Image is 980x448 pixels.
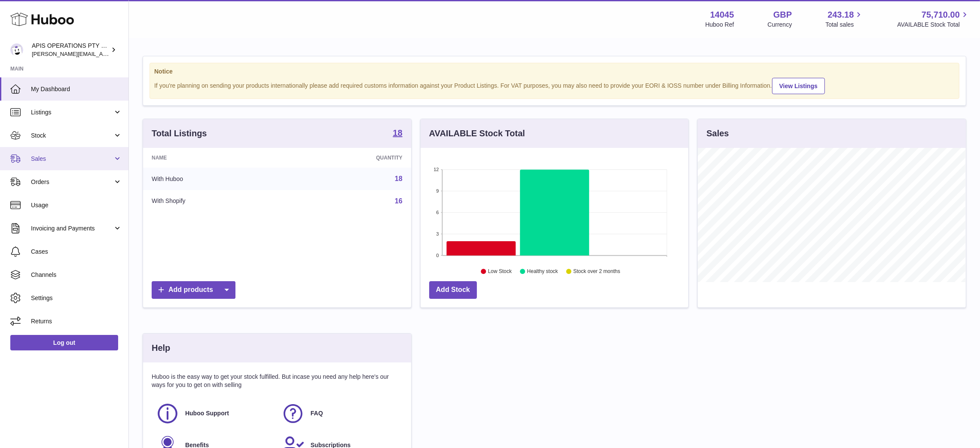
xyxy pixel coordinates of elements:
[156,402,273,425] a: Huboo Support
[706,128,729,139] h3: Sales
[527,269,559,275] text: Healthy stock
[429,128,525,139] h3: AVAILABLE Stock Total
[825,9,864,29] a: 243.18 Total sales
[31,155,113,163] span: Sales
[154,77,955,94] div: If you're planning on sending your products internationally please add required customs informati...
[281,402,398,425] a: FAQ
[897,9,970,29] a: 75,710.00 AVAILABLE Stock Total
[825,21,864,29] span: Total sales
[185,409,229,417] span: Huboo Support
[436,231,439,236] text: 3
[429,281,477,299] a: Add Stock
[143,148,287,168] th: Name
[922,9,960,21] span: 75,710.00
[488,269,512,275] text: Low Stock
[143,168,287,190] td: With Huboo
[436,210,439,215] text: 6
[31,201,122,209] span: Usage
[827,9,854,21] span: 243.18
[287,148,411,168] th: Quantity
[311,409,323,417] span: FAQ
[31,248,122,256] span: Cases
[395,197,403,205] a: 16
[393,129,402,137] strong: 18
[10,43,23,56] img: david.ryan@honeyforlife.com.au
[395,175,403,182] a: 18
[152,128,207,139] h3: Total Listings
[705,21,734,29] div: Huboo Ref
[32,50,218,57] span: [PERSON_NAME][EMAIL_ADDRESS][PERSON_NAME][DOMAIN_NAME]
[154,68,955,76] strong: Notice
[710,9,734,21] strong: 14045
[10,335,118,350] a: Log out
[434,167,439,172] text: 12
[143,190,287,212] td: With Shopify
[436,188,439,193] text: 9
[152,373,403,389] p: Huboo is the easy way to get your stock fulfilled. But incase you need any help here's our ways f...
[773,9,792,21] strong: GBP
[768,21,792,29] div: Currency
[772,78,825,94] a: View Listings
[31,317,122,325] span: Returns
[152,342,170,354] h3: Help
[436,253,439,258] text: 0
[897,21,970,29] span: AVAILABLE Stock Total
[31,108,113,117] span: Listings
[31,132,113,140] span: Stock
[31,178,113,186] span: Orders
[393,129,402,139] a: 18
[32,42,109,58] div: APIS OPERATIONS PTY LTD, T/A HONEY FOR LIFE
[152,281,235,299] a: Add products
[31,271,122,279] span: Channels
[573,269,620,275] text: Stock over 2 months
[31,224,113,233] span: Invoicing and Payments
[31,294,122,302] span: Settings
[31,85,122,93] span: My Dashboard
